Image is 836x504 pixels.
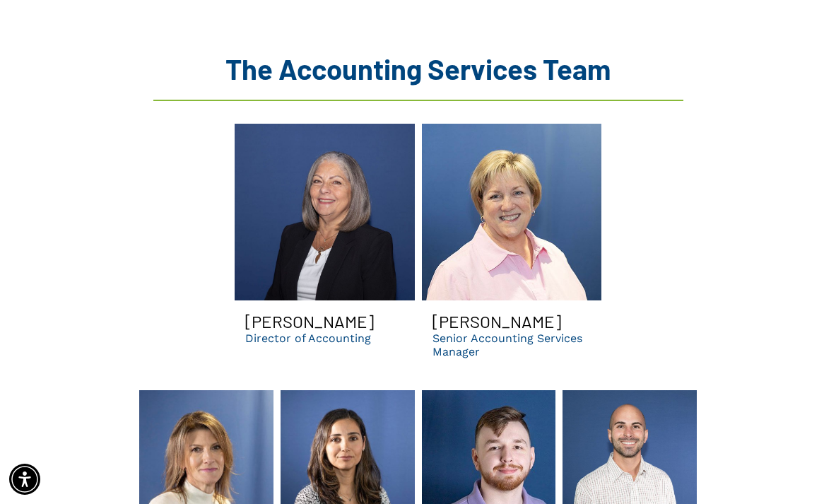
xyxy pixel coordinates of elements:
p: Senior Accounting Services Manager [432,332,591,358]
span: The Accounting Services Team [225,52,611,86]
h3: [PERSON_NAME] [245,311,374,332]
div: Accessibility Menu [9,464,40,495]
p: Director of Accounting [245,332,371,345]
a: Evelyn smiling | Dental tax consultants for dsos | bank loan assistance and practice valuations [235,124,415,300]
h3: [PERSON_NAME] [432,311,561,332]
